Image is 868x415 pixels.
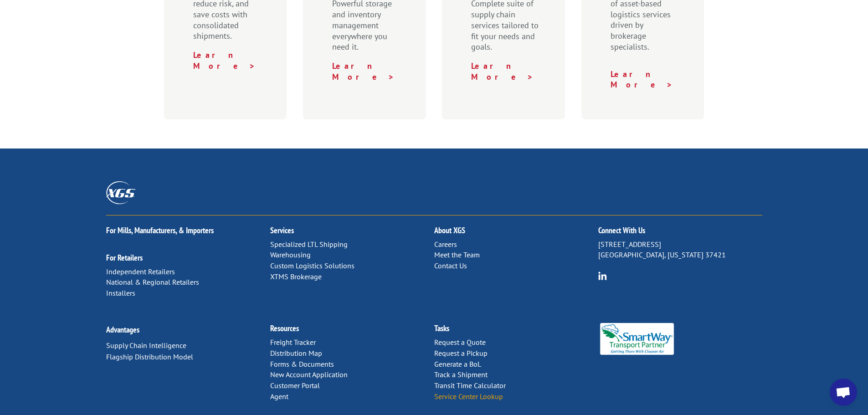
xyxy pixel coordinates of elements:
[193,50,256,71] a: Learn More >
[106,341,186,350] a: Supply Chain Intelligence
[434,392,503,401] a: Service Center Lookup
[106,181,135,204] img: XGS_Logos_ALL_2024_All_White
[434,359,481,369] a: Generate a BoL
[106,324,139,335] a: Advantages
[270,261,354,270] a: Custom Logistics Solutions
[106,225,214,236] a: For Mills, Manufacturers, & Importers
[106,288,135,297] a: Installers
[598,323,676,355] img: Smartway_Logo
[434,338,486,347] a: Request a Quote
[270,250,311,259] a: Warehousing
[434,225,465,236] a: About XGS
[598,226,762,239] h2: Connect With Us
[611,69,673,90] a: Learn More >
[106,267,175,276] a: Independent Retailers
[332,61,395,82] a: Learn More >
[434,261,467,270] a: Contact Us
[830,379,857,406] a: Open chat
[434,240,457,249] a: Careers
[270,323,299,333] a: Resources
[270,272,322,281] a: XTMS Brokerage
[598,239,762,261] p: [STREET_ADDRESS] [GEOGRAPHIC_DATA], [US_STATE] 37421
[106,252,143,263] a: For Retailers
[270,392,288,401] a: Agent
[434,324,598,337] h2: Tasks
[270,338,316,347] a: Freight Tracker
[471,61,534,82] a: Learn More >
[270,240,348,249] a: Specialized LTL Shipping
[598,272,607,280] img: group-6
[270,225,294,236] a: Services
[434,250,480,259] a: Meet the Team
[106,277,199,287] a: National & Regional Retailers
[106,352,193,361] a: Flagship Distribution Model
[270,348,322,358] a: Distribution Map
[270,370,348,379] a: New Account Application
[434,381,506,390] a: Transit Time Calculator
[270,359,334,369] a: Forms & Documents
[434,348,488,358] a: Request a Pickup
[434,370,488,379] a: Track a Shipment
[270,381,320,390] a: Customer Portal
